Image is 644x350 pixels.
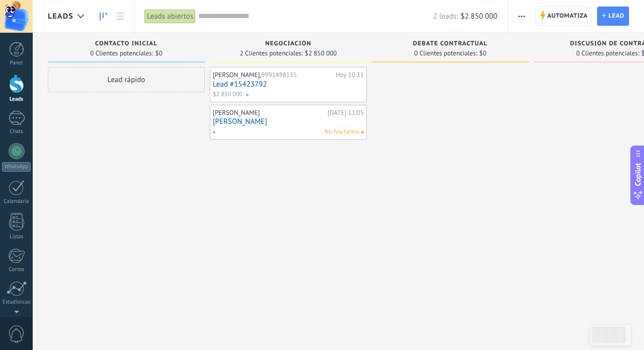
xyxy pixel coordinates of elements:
div: Hoy 10:31 [336,71,364,79]
span: 2 Clientes potenciales: [240,50,303,56]
a: [PERSON_NAME] [213,117,364,126]
span: $2 850 000 [305,50,337,56]
span: No hay tareas [325,127,360,136]
span: Lead [608,7,624,25]
div: Contacto inicial [53,40,200,49]
div: Lead rápido [48,67,205,92]
span: Leads [48,12,73,21]
div: [DATE] 11:05 [328,109,364,117]
div: Debate contractual [377,40,524,49]
span: Debate contractual [413,40,488,47]
a: Lead #15423792 [213,80,364,89]
div: Chats [2,128,31,135]
span: No hay nada asignado [361,131,364,133]
button: Más [514,7,529,26]
span: $2 850 000 [460,12,497,21]
span: Copilot [633,163,643,186]
span: 0 Clientes potenciales: [576,50,639,56]
div: Leads abiertos [144,9,196,24]
div: Correo [2,266,31,273]
div: Panel [2,60,31,66]
span: 2 leads: [433,12,458,21]
span: 9991498135 [261,71,297,79]
span: Contacto inicial [95,40,157,47]
span: Negociación [265,40,311,47]
div: Listas [2,234,31,240]
div: [PERSON_NAME] [213,109,325,117]
span: 0 Clientes potenciales: [90,50,153,56]
div: Estadísticas [2,299,31,306]
a: Lista [112,7,129,26]
span: $0 [155,50,163,56]
span: $2 850 000 [213,90,243,99]
div: Leads [2,96,31,103]
span: 0 Clientes potenciales: [414,50,477,56]
a: Lead [597,7,629,26]
span: $0 [479,50,487,56]
div: Negociación [215,40,362,49]
div: WhatsApp [2,162,31,172]
div: Calendario [2,198,31,205]
span: Automatiza [547,7,588,25]
a: Leads [95,7,112,26]
div: [PERSON_NAME], [213,71,333,79]
a: Automatiza [535,7,593,26]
